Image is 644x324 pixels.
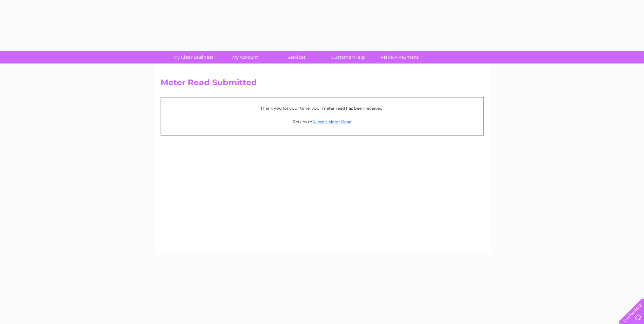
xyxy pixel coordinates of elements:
[165,51,221,64] a: My Clear Business
[269,51,325,64] a: Services
[312,119,352,124] a: Submit Meter Read
[161,78,484,91] h2: Meter Read Submitted
[164,119,480,125] p: Return to
[217,51,273,64] a: My Account
[372,51,428,64] a: Make A Payment
[164,105,480,111] p: Thank you for your time, your meter read has been received.
[320,51,376,64] a: Customer Help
